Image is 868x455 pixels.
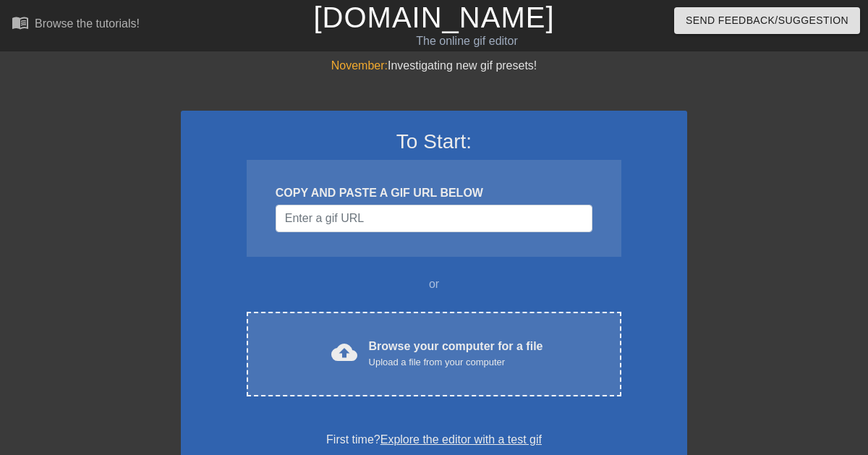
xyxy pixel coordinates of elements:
[369,338,543,370] div: Browse your computer for a file
[380,433,542,446] a: Explore the editor with a test gif
[297,33,637,50] div: The online gif editor
[218,276,650,293] div: or
[331,339,357,365] span: cloud_upload
[686,12,848,30] span: Send Feedback/Suggestion
[674,7,860,34] button: Send Feedback/Suggestion
[35,17,140,30] div: Browse the tutorials!
[181,57,687,75] div: Investigating new gif presets!
[313,1,554,33] a: [DOMAIN_NAME]
[331,59,388,72] span: November:
[200,129,668,154] h3: To Start:
[276,184,592,202] div: COPY AND PASTE A GIF URL BELOW
[369,355,543,370] div: Upload a file from your computer
[12,14,140,36] a: Browse the tutorials!
[12,14,29,31] span: menu_book
[276,205,592,232] input: Username
[200,431,668,448] div: First time?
